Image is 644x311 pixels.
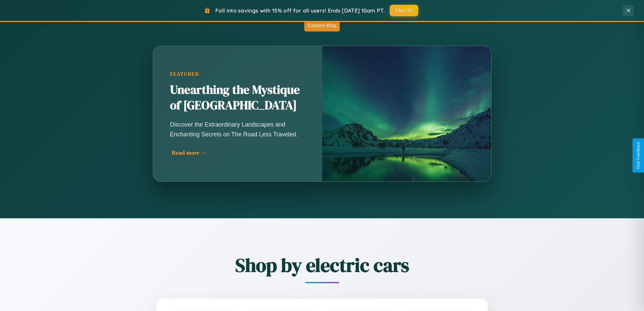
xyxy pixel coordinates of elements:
h2: Shop by electric cars [119,252,525,278]
p: Discover the Extraordinary Landscapes and Enchanting Secrets on The Road Less Traveled. [170,120,305,139]
div: Read more → [172,149,307,156]
button: Explore Blog [304,19,340,31]
h2: Unearthing the Mystique of [GEOGRAPHIC_DATA] [170,82,305,113]
div: Give Feedback [636,142,641,169]
div: Featured [170,71,305,77]
button: FALL15 [390,5,418,16]
span: Fall into savings with 15% off for all users! Ends [DATE] 10am PT. [215,7,385,14]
